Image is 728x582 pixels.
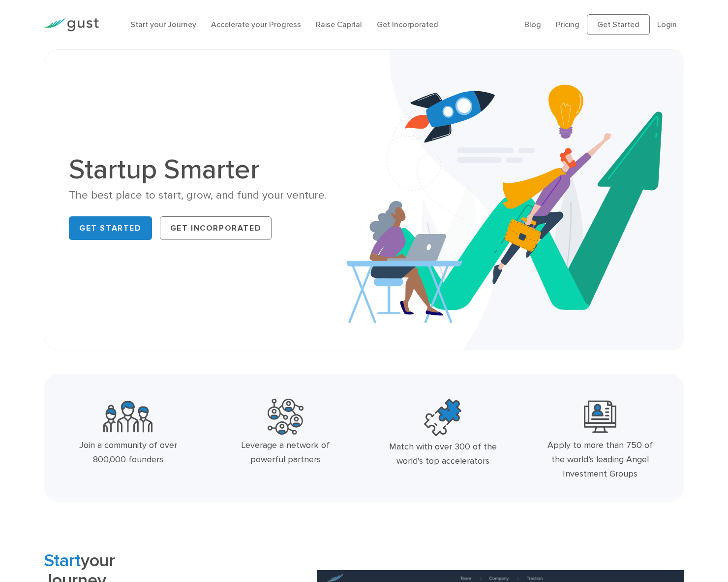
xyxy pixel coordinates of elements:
span: Start [44,550,81,571]
a: Get Started [69,216,152,240]
a: Get Incorporated [377,20,438,29]
a: Blog [524,20,541,29]
a: Accelerate your Progress [211,20,301,29]
div: The best place to start, grow, and fund your venture. [69,188,357,203]
div: Match with over 300 of the world’s top accelerators [386,440,500,469]
img: Leading Angel Investment [584,399,616,435]
img: Gust Logo [44,18,99,32]
a: Get Incorporated [160,216,272,240]
a: Raise Capital [316,20,362,29]
img: Community Founders [103,399,152,435]
a: Start your Journey [130,20,196,29]
img: Startup Smarter Hero [347,50,684,350]
a: Login [657,20,677,29]
div: Join a community of over 800,000 founders [71,439,185,467]
div: Apply to more than 750 of the world’s leading Angel Investment Groups [543,439,657,481]
a: Get Started [587,14,650,35]
div: Leverage a network of powerful partners [228,439,342,467]
a: Pricing [556,20,579,29]
img: Top Accelerators [424,399,461,436]
img: Powerful Partners [268,399,303,435]
h1: Startup Smarter [69,156,357,183]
